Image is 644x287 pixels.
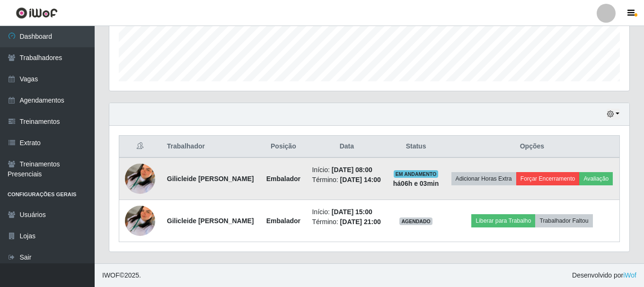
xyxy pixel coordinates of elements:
[266,175,300,183] strong: Embalador
[16,7,58,19] img: CoreUI Logo
[387,136,445,158] th: Status
[393,180,439,187] strong: há 06 h e 03 min
[579,172,613,185] button: Avaliação
[260,136,306,158] th: Posição
[451,172,516,185] button: Adicionar Horas Extra
[306,136,387,158] th: Data
[471,214,535,227] button: Liberar para Trabalho
[332,166,372,174] time: [DATE] 08:00
[340,218,381,226] time: [DATE] 21:00
[399,217,432,225] span: AGENDADO
[312,165,381,175] li: Início:
[161,136,260,158] th: Trabalhador
[125,194,155,248] img: 1757527845912.jpeg
[312,175,381,185] li: Término:
[312,217,381,227] li: Término:
[572,270,636,280] span: Desenvolvido por
[445,136,620,158] th: Opções
[516,172,580,185] button: Forçar Encerramento
[167,217,254,225] strong: Gilicleide [PERSON_NAME]
[102,270,141,280] span: © 2025 .
[394,170,439,178] span: EM ANDAMENTO
[623,271,636,279] a: iWof
[332,208,372,216] time: [DATE] 15:00
[340,176,381,183] time: [DATE] 14:00
[125,152,155,206] img: 1757527845912.jpeg
[167,175,254,183] strong: Gilicleide [PERSON_NAME]
[102,271,120,279] span: IWOF
[266,217,300,225] strong: Embalador
[312,207,381,217] li: Início:
[535,214,592,227] button: Trabalhador Faltou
